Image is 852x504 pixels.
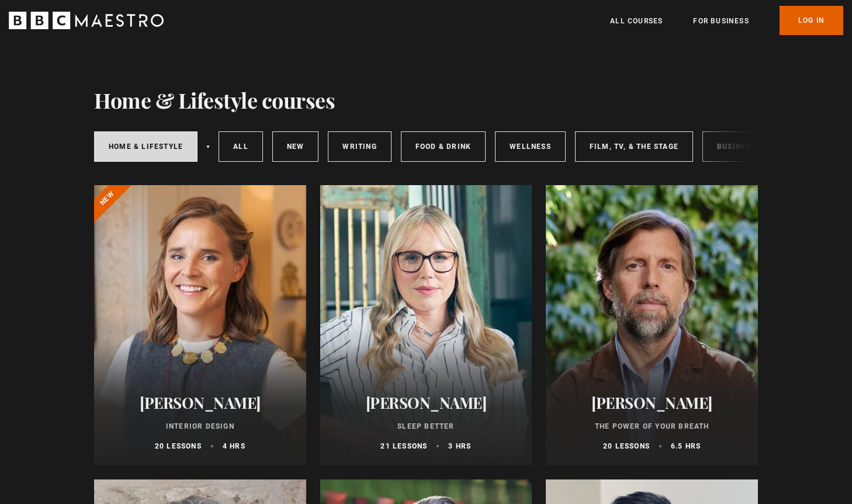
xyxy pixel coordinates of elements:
p: Interior Design [108,421,292,432]
a: Film, TV, & The Stage [575,131,693,162]
svg: BBC Maestro [9,12,164,29]
p: 4 hrs [223,441,245,451]
a: For business [693,15,749,27]
p: 20 lessons [603,441,650,451]
p: The Power of Your Breath [560,421,744,432]
a: Log In [780,6,843,35]
h2: [PERSON_NAME] [334,394,518,412]
p: 20 lessons [155,441,202,451]
a: Wellness [495,131,566,162]
a: All Courses [610,15,663,27]
a: Writing [328,131,391,162]
a: All [219,131,263,162]
a: Food & Drink [401,131,486,162]
a: [PERSON_NAME] Interior Design 20 lessons 4 hrs New [94,185,306,465]
nav: Primary [610,6,843,35]
h1: Home & Lifestyle courses [94,88,335,112]
p: 6.5 hrs [671,441,701,451]
a: [PERSON_NAME] Sleep Better 21 lessons 3 hrs [320,185,532,465]
p: 3 hrs [448,441,471,451]
a: [PERSON_NAME] The Power of Your Breath 20 lessons 6.5 hrs [546,185,758,465]
p: Sleep Better [334,421,518,432]
a: New [272,131,319,162]
h2: [PERSON_NAME] [560,394,744,412]
h2: [PERSON_NAME] [108,394,292,412]
a: Home & Lifestyle [94,131,198,162]
p: 21 lessons [380,441,427,451]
